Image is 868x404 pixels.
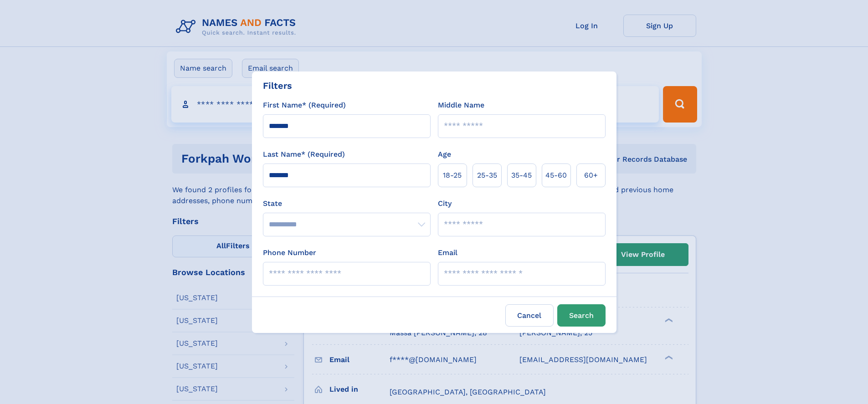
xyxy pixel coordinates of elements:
[263,100,346,111] label: First Name* (Required)
[443,170,462,181] span: 18‑25
[438,149,451,160] label: Age
[438,198,452,209] label: City
[263,149,345,160] label: Last Name* (Required)
[505,304,554,327] label: Cancel
[511,170,532,181] span: 35‑45
[263,79,292,92] div: Filters
[438,247,457,258] label: Email
[438,100,484,111] label: Middle Name
[584,170,598,181] span: 60+
[545,170,567,181] span: 45‑60
[263,198,431,209] label: State
[477,170,497,181] span: 25‑35
[263,247,316,258] label: Phone Number
[557,304,606,327] button: Search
